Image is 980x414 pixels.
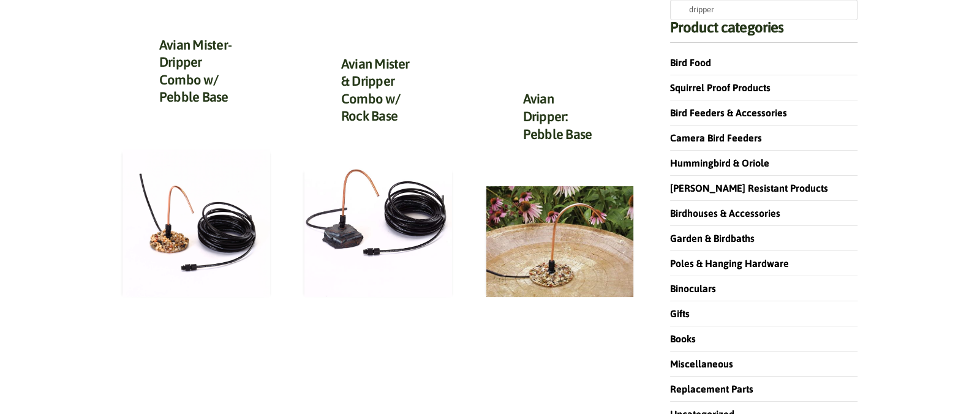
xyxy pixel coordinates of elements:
[670,183,828,194] a: [PERSON_NAME] Resistant Products
[670,233,755,244] a: Garden & Birdbaths
[670,157,769,168] a: Hummingbird & Oriole
[670,20,858,43] h4: Product categories
[670,107,787,118] a: Bird Feeders & Accessories
[670,82,771,93] a: Squirrel Proof Products
[670,283,716,294] a: Binoculars
[670,208,780,219] a: Birdhouses & Accessories
[341,56,410,124] a: Avian Mister & Dripper Combo w/ Rock Base
[670,132,762,143] a: Camera Bird Feeders
[670,308,690,319] a: Gifts
[670,258,789,269] a: Poles & Hanging Hardware
[523,91,592,141] a: Avian Dripper: Pebble Base
[159,37,232,105] a: Avian Mister-Dripper Combo w/ Pebble Base
[670,358,733,369] a: Miscellaneous
[670,383,753,394] a: Replacement Parts
[670,57,711,68] a: Bird Food
[670,333,696,344] a: Books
